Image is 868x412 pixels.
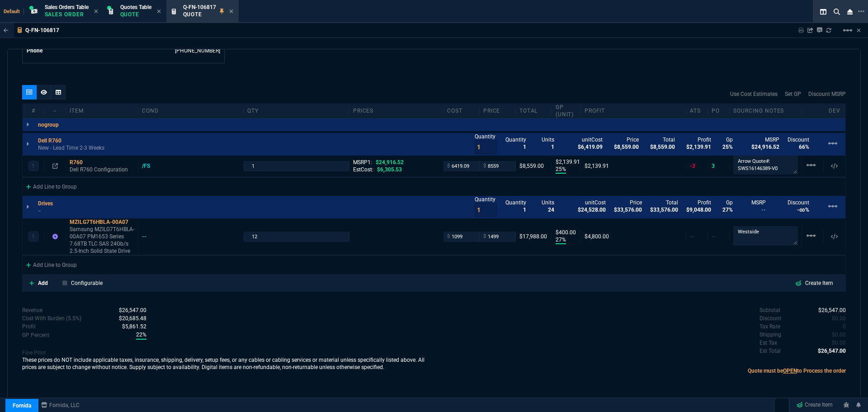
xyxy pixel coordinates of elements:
[793,398,836,412] a: Create Item
[785,90,801,98] a: Set GP
[480,107,516,114] div: price
[519,162,548,170] div: $8,559.00
[844,6,856,17] nx-icon: Close Workbench
[38,137,61,144] p: Dell R760
[38,144,104,152] p: New - Lead Time 2-3 Weeks
[45,11,89,18] p: Sales Order
[22,314,81,322] p: Cost With Burden (5.5%)
[552,104,581,118] div: GP (unit)
[183,4,216,10] span: Q-FN-106817
[23,107,44,114] div: #
[816,6,830,17] nx-icon: Split Panels
[759,306,780,314] p: undefined
[783,368,797,374] span: OPEN
[120,4,151,10] span: Quotes Table
[759,314,781,322] p: undefined
[22,356,434,371] p: These prices do NOT include applicable taxes, insurance, shipping, delivery, setup fees, or any c...
[136,331,146,340] span: With Burden (5.5%)
[712,233,716,240] span: --
[818,348,846,354] span: 26547
[556,158,577,166] p: $2,139.91
[824,107,845,114] div: dev
[447,233,450,240] span: $
[38,200,53,207] p: Drives
[183,11,216,18] p: Quote
[858,7,864,16] nx-icon: Open New Tab
[349,107,443,114] div: prices
[842,25,853,36] mat-icon: Example home icon
[519,233,548,240] div: $17,988.00
[827,201,838,212] mat-icon: Example home icon
[38,401,82,409] a: msbcCompanyName
[818,307,846,313] span: 26547
[824,314,846,322] p: spec.value
[127,331,146,340] p: spec.value
[353,166,439,173] div: EstCost:
[475,133,496,140] p: Quantity
[26,46,221,55] tr: undefined
[447,162,450,170] span: $
[52,163,58,169] nx-icon: Open In Opposite Panel
[122,323,146,330] span: With Burden (5.5%)
[94,8,98,15] nx-icon: Close Tab
[483,162,486,170] span: $
[759,331,781,339] p: undefined
[38,279,48,287] p: Add
[119,307,146,313] span: Revenue
[70,226,134,255] p: Samsung MZILG7T6HBLA-00A07 PM1653 Series 7.68TB TLC SAS 24Gb/s 2.5-Inch Solid State Drive
[377,166,402,173] span: $6,305.53
[556,229,577,236] p: $400.00
[120,11,151,18] p: Quote
[434,367,846,375] p: Quote must be to Process the order
[759,339,777,347] p: undefined
[110,314,146,322] p: spec.value
[244,107,349,114] div: qty
[690,233,694,240] span: --
[806,160,816,170] mat-icon: Example home icon
[119,315,146,322] span: Cost With Burden (5.5%)
[585,162,682,170] div: $2,139.91
[45,4,89,10] span: Sales Orders Table
[686,107,708,114] div: ATS
[22,331,49,339] p: With Burden (5.5%)
[23,256,80,272] div: Add Line to Group
[22,306,42,314] p: Revenue
[38,121,59,128] p: nogroup
[175,47,220,54] a: 714-586-5495
[824,339,846,347] p: spec.value
[4,9,24,14] span: Default
[810,347,846,355] p: spec.value
[843,323,846,330] span: 0
[71,279,103,287] p: Configurable
[52,233,58,240] nx-icon: Item not found in Business Central. The quote is still valid.
[475,196,496,203] p: Quantity
[832,315,846,322] span: 0
[138,107,244,114] div: cond
[806,230,816,241] mat-icon: Example home icon
[730,107,802,114] div: Sourcing Notes
[32,162,35,170] p: 1
[483,233,486,240] span: $
[835,322,846,331] p: spec.value
[157,8,161,15] nx-icon: Close Tab
[70,159,134,166] div: R760
[759,347,781,355] p: undefined
[23,178,80,194] div: Add Line to Group
[712,163,715,169] span: 3
[827,138,838,149] mat-icon: Example home icon
[70,218,134,226] div: MZILG7T6HBLA-00A07
[32,233,35,240] p: 1
[142,233,155,240] div: --
[830,6,844,17] nx-icon: Search
[229,8,233,15] nx-icon: Close Tab
[788,277,840,289] a: Create Item
[4,27,9,33] nx-icon: Back to Table
[759,322,780,331] p: undefined
[810,306,846,314] p: spec.value
[142,162,159,170] div: /FS
[808,90,846,98] a: Discount MSRP
[110,306,146,314] p: spec.value
[857,27,861,34] a: Hide Workbench
[824,331,846,339] p: spec.value
[113,322,146,331] p: spec.value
